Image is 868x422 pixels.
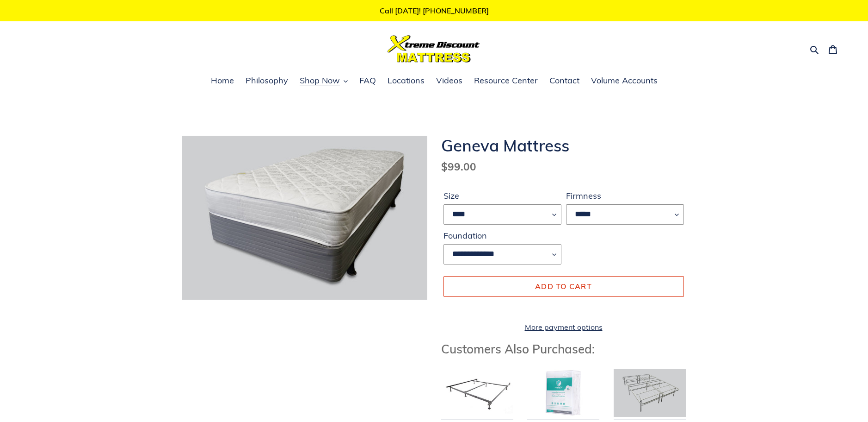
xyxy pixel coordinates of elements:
[441,160,476,173] span: $99.00
[355,74,381,88] a: FAQ
[388,75,425,86] span: Locations
[441,369,513,417] img: Bed Frame
[535,282,592,291] span: Add to cart
[443,229,561,242] label: Foundation
[566,189,684,202] label: Firmness
[443,321,684,333] a: More payment options
[300,75,340,86] span: Shop Now
[586,74,662,88] a: Volume Accounts
[441,342,686,356] h3: Customers Also Purchased:
[443,276,684,296] button: Add to cart
[295,74,352,88] button: Shop Now
[383,74,429,88] a: Locations
[474,75,538,86] span: Resource Center
[241,74,293,88] a: Philosophy
[614,369,686,417] img: Adjustable Base
[206,74,239,88] a: Home
[443,189,561,202] label: Size
[545,74,584,88] a: Contact
[469,74,542,88] a: Resource Center
[388,35,480,63] img: Xtreme Discount Mattress
[549,75,579,86] span: Contact
[431,74,467,88] a: Videos
[359,75,376,86] span: FAQ
[591,75,658,86] span: Volume Accounts
[441,136,686,155] h1: Geneva Mattress
[211,75,234,86] span: Home
[436,75,462,86] span: Videos
[527,369,599,417] img: Mattress Protector
[246,75,288,86] span: Philosophy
